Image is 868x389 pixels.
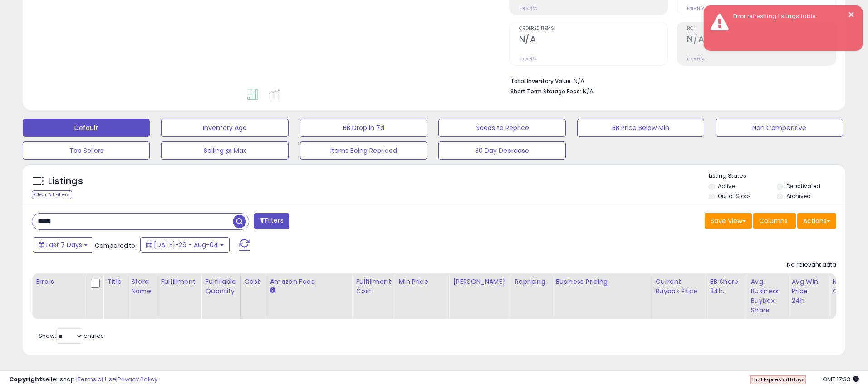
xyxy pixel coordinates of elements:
span: Show: entries [39,331,104,340]
span: Trial Expires in days [751,376,805,383]
div: Store Name [131,277,153,296]
label: Active [718,182,735,190]
div: Amazon Fees [270,277,348,287]
div: BB Share 24h. [710,277,743,296]
span: N/A [583,87,593,96]
div: Errors [36,277,83,287]
div: Current Buybox Price [655,277,702,296]
button: BB Drop in 7d [300,119,427,137]
strong: Copyright [9,375,42,384]
div: Business Pricing [555,277,647,287]
h2: N/A [519,34,668,46]
small: Prev: N/A [687,5,705,11]
span: Last 7 Days [46,240,82,249]
button: Inventory Age [161,119,288,137]
h5: Listings [48,175,83,188]
b: 11 [787,376,792,383]
a: Terms of Use [78,375,116,384]
small: Prev: N/A [519,56,537,62]
li: N/A [510,75,829,86]
button: Filters [254,213,289,229]
small: Amazon Fees. [270,287,275,295]
span: [DATE]-29 - Aug-04 [154,240,218,249]
div: Num of Comp. [832,277,865,296]
span: 2025-08-12 17:33 GMT [823,375,859,384]
button: Columns [753,213,796,229]
div: Cost [245,277,262,287]
small: Prev: N/A [519,5,537,11]
div: No relevant data [787,261,836,269]
span: ROI [687,26,836,31]
div: Clear All Filters [32,190,72,199]
button: Top Sellers [23,141,150,160]
button: Save View [705,213,752,229]
span: Compared to: [95,241,137,250]
button: Needs to Reprice [438,119,565,137]
p: Listing States: [709,172,845,180]
label: Archived [786,192,811,200]
div: Avg. Business Buybox Share [750,277,784,315]
div: Min Price [398,277,445,287]
button: [DATE]-29 - Aug-04 [140,237,230,253]
b: Short Term Storage Fees: [510,88,581,95]
h2: N/A [687,34,836,46]
b: Total Inventory Value: [510,77,572,85]
button: Default [23,119,150,137]
div: Title [107,277,123,287]
button: BB Price Below Min [577,119,704,137]
button: Last 7 Days [33,237,93,253]
button: Items Being Repriced [300,141,427,160]
div: Repricing [515,277,548,287]
div: [PERSON_NAME] [453,277,507,287]
div: seller snap | | [9,375,157,384]
a: Privacy Policy [118,375,157,384]
label: Out of Stock [718,192,751,200]
div: Fulfillment Cost [356,277,391,296]
div: Fulfillable Quantity [205,277,236,296]
button: Non Competitive [716,119,843,137]
label: Deactivated [786,182,820,190]
button: × [848,9,855,20]
span: Columns [759,216,788,225]
button: 30 Day Decrease [438,141,565,160]
div: Avg Win Price 24h. [791,277,824,306]
button: Selling @ Max [161,141,288,160]
span: Ordered Items [519,26,668,31]
div: Error refreshing listings table [726,12,856,21]
small: Prev: N/A [687,56,705,62]
div: Fulfillment [161,277,197,287]
button: Actions [797,213,836,229]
